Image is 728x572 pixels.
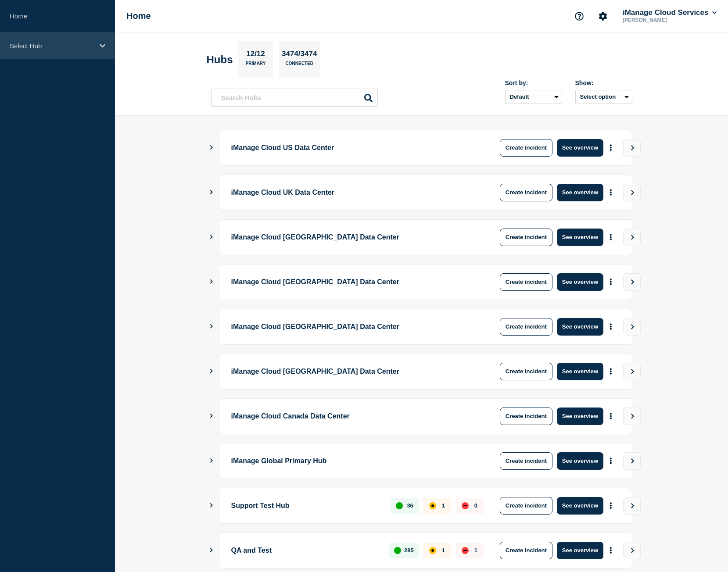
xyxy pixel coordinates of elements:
[605,184,617,200] button: More actions
[207,54,233,66] h2: Hubs
[396,502,403,509] div: up
[209,458,214,464] button: Show Connected Hubs
[429,502,436,509] div: affected
[623,497,641,515] button: View
[209,368,214,375] button: Show Connected Hubs
[557,452,603,470] button: See overview
[209,547,214,554] button: Show Connected Hubs
[557,318,603,336] button: See overview
[231,318,474,336] p: iManage Cloud [GEOGRAPHIC_DATA] Data Center
[570,7,588,25] button: Support
[605,408,617,424] button: More actions
[557,229,603,246] button: See overview
[605,139,617,156] button: More actions
[246,61,266,70] p: Primary
[209,279,214,285] button: Show Connected Hubs
[126,11,151,21] h1: Home
[623,139,641,157] button: View
[231,363,474,380] p: iManage Cloud [GEOGRAPHIC_DATA] Data Center
[394,547,401,554] div: up
[623,273,641,291] button: View
[505,79,562,86] div: Sort by:
[500,497,552,515] button: Create incident
[605,453,617,469] button: More actions
[231,452,474,470] p: iManage Global Primary Hub
[575,79,632,86] div: Show:
[209,413,214,419] button: Show Connected Hubs
[621,17,712,23] p: [PERSON_NAME]
[429,547,436,554] div: affected
[10,42,94,50] p: Select Hub
[500,408,552,425] button: Create incident
[209,234,214,240] button: Show Connected Hubs
[623,363,641,380] button: View
[209,144,214,151] button: Show Connected Hubs
[231,542,379,559] p: QA and Test
[286,61,313,70] p: Connected
[500,229,552,246] button: Create incident
[404,547,414,554] p: 285
[557,273,603,291] button: See overview
[231,229,474,246] p: iManage Cloud [GEOGRAPHIC_DATA] Data Center
[500,318,552,336] button: Create incident
[623,542,641,559] button: View
[623,452,641,470] button: View
[407,502,413,509] p: 36
[605,363,617,379] button: More actions
[209,502,214,509] button: Show Connected Hubs
[500,184,552,201] button: Create incident
[557,363,603,380] button: See overview
[231,408,474,425] p: iManage Cloud Canada Data Center
[557,184,603,201] button: See overview
[557,542,603,559] button: See overview
[279,50,320,61] p: 3474/3474
[500,139,552,157] button: Create incident
[621,8,718,17] button: iManage Cloud Services
[209,189,214,196] button: Show Connected Hubs
[623,318,641,336] button: View
[500,273,552,291] button: Create incident
[557,408,603,425] button: See overview
[575,90,632,104] button: Select option
[209,323,214,330] button: Show Connected Hubs
[557,497,603,515] button: See overview
[462,502,469,509] div: down
[462,547,469,554] div: down
[231,184,474,201] p: iManage Cloud UK Data Center
[623,229,641,246] button: View
[442,547,445,554] p: 1
[442,502,445,509] p: 1
[500,363,552,380] button: Create incident
[605,542,617,558] button: More actions
[605,497,617,514] button: More actions
[623,408,641,425] button: View
[605,229,617,245] button: More actions
[243,50,269,61] p: 12/12
[474,547,477,554] p: 1
[594,7,612,25] button: Account settings
[231,273,474,291] p: iManage Cloud [GEOGRAPHIC_DATA] Data Center
[605,274,617,290] button: More actions
[211,89,378,107] input: Search Hubs
[231,139,474,157] p: iManage Cloud US Data Center
[605,318,617,335] button: More actions
[231,497,381,515] p: Support Test Hub
[623,184,641,201] button: View
[557,139,603,157] button: See overview
[474,502,477,509] p: 0
[505,90,562,104] select: Sort by
[500,452,552,470] button: Create incident
[500,542,552,559] button: Create incident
